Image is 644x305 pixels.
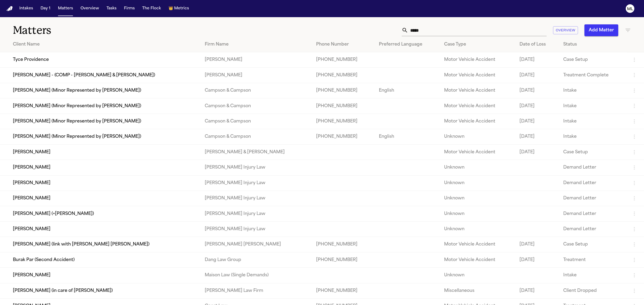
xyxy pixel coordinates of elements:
[13,41,196,48] div: Client Name
[559,191,627,206] td: Demand Letter
[559,83,627,98] td: Intake
[515,237,559,252] td: [DATE]
[440,68,515,83] td: Motor Vehicle Accident
[515,252,559,267] td: [DATE]
[200,268,312,283] td: Maison Law (Single Demands)
[559,160,627,175] td: Demand Letter
[440,129,515,144] td: Unknown
[312,237,375,252] td: [PHONE_NUMBER]
[515,52,559,68] td: [DATE]
[440,237,515,252] td: Motor Vehicle Accident
[312,114,375,129] td: [PHONE_NUMBER]
[515,98,559,114] td: [DATE]
[78,4,101,13] button: Overview
[559,252,627,267] td: Treatment
[312,52,375,68] td: [PHONE_NUMBER]
[440,221,515,237] td: Unknown
[122,4,137,13] button: Firms
[440,52,515,68] td: Motor Vehicle Accident
[553,26,578,35] button: Overview
[312,283,375,298] td: [PHONE_NUMBER]
[200,144,312,160] td: [PERSON_NAME] & [PERSON_NAME]
[515,283,559,298] td: [DATE]
[312,83,375,98] td: [PHONE_NUMBER]
[440,83,515,98] td: Motor Vehicle Accident
[200,191,312,206] td: [PERSON_NAME] Injury Law
[440,268,515,283] td: Unknown
[559,144,627,160] td: Case Setup
[440,191,515,206] td: Unknown
[584,24,618,36] button: Add Matter
[515,129,559,144] td: [DATE]
[316,41,370,48] div: Phone Number
[519,41,555,48] div: Date of Loss
[56,4,75,13] button: Matters
[440,144,515,160] td: Motor Vehicle Accident
[559,98,627,114] td: Intake
[559,52,627,68] td: Case Setup
[6,6,13,11] img: Finch Logo
[515,114,559,129] td: [DATE]
[140,4,163,13] button: The Flock
[379,41,436,48] div: Preferred Language
[440,114,515,129] td: Motor Vehicle Accident
[440,160,515,175] td: Unknown
[559,283,627,298] td: Client Dropped
[312,98,375,114] td: [PHONE_NUMBER]
[440,252,515,267] td: Motor Vehicle Accident
[13,24,198,37] h1: Matters
[559,237,627,252] td: Case Setup
[17,4,35,13] button: Intakes
[200,283,312,298] td: [PERSON_NAME] Law Firm
[200,129,312,144] td: Campson & Campson
[312,252,375,267] td: [PHONE_NUMBER]
[559,129,627,144] td: Intake
[559,175,627,191] td: Demand Letter
[563,41,623,48] div: Status
[515,83,559,98] td: [DATE]
[200,114,312,129] td: Campson & Campson
[200,221,312,237] td: [PERSON_NAME] Injury Law
[200,52,312,68] td: [PERSON_NAME]
[312,129,375,144] td: [PHONE_NUMBER]
[559,114,627,129] td: Intake
[559,206,627,221] td: Demand Letter
[440,98,515,114] td: Motor Vehicle Accident
[6,6,13,11] a: Home
[515,68,559,83] td: [DATE]
[104,4,119,13] button: Tasks
[200,237,312,252] td: [PERSON_NAME] [PERSON_NAME]
[200,175,312,191] td: [PERSON_NAME] Injury Law
[440,175,515,191] td: Unknown
[166,4,191,13] button: crownMetrics
[559,221,627,237] td: Demand Letter
[375,83,440,98] td: English
[375,129,440,144] td: English
[200,68,312,83] td: [PERSON_NAME]
[200,206,312,221] td: [PERSON_NAME] Injury Law
[312,68,375,83] td: [PHONE_NUMBER]
[200,83,312,98] td: Campson & Campson
[559,268,627,283] td: Intake
[444,41,511,48] div: Case Type
[515,144,559,160] td: [DATE]
[205,41,308,48] div: Firm Name
[440,206,515,221] td: Unknown
[559,68,627,83] td: Treatment Complete
[200,98,312,114] td: Campson & Campson
[200,160,312,175] td: [PERSON_NAME] Injury Law
[440,283,515,298] td: Miscellaneous
[38,4,53,13] button: Day 1
[200,252,312,267] td: Dang Law Group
